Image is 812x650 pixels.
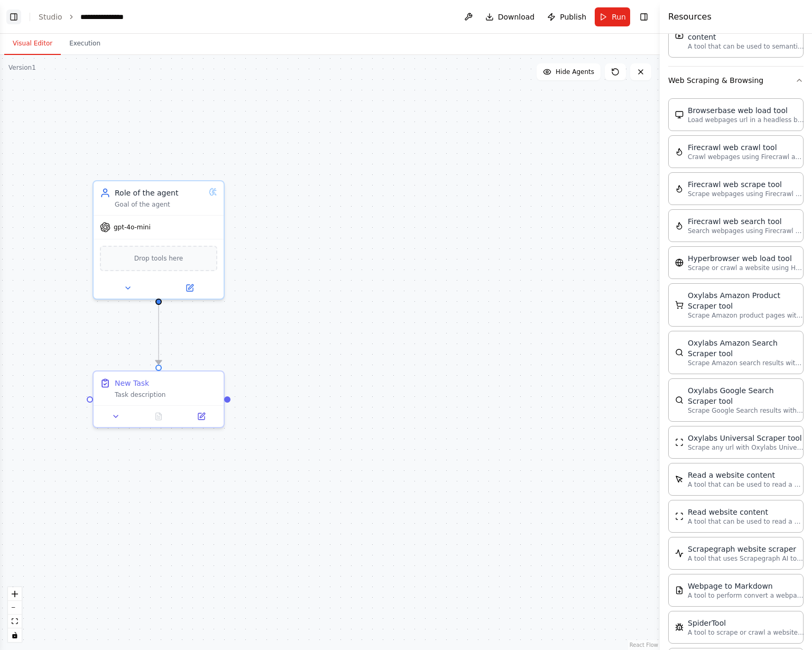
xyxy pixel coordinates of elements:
img: HyperbrowserLoadTool [675,258,684,267]
div: React Flow controls [8,587,22,642]
span: Drop tools here [134,253,183,264]
div: Task description [115,391,217,399]
img: FirecrawlScrapeWebsiteTool [675,184,684,193]
p: A tool that can be used to semantic search a query from a Youtube Video content. [688,42,804,51]
button: Download [481,7,539,26]
img: FirecrawlSearchTool [675,221,684,230]
g: Edge from 2724b244-8cb1-4078-934a-650f247311a6 to 81142f25-f19c-4f2c-a3b2-8c03f68df96b [153,304,164,365]
p: A tool to scrape or crawl a website and return LLM-ready content. [688,628,804,637]
div: Oxylabs Amazon Product Scraper tool [688,290,804,311]
div: Hyperbrowser web load tool [688,253,804,264]
nav: breadcrumb [39,12,133,22]
p: A tool that uses Scrapegraph AI to intelligently scrape website content. [688,554,804,563]
img: YoutubeVideoSearchTool [675,32,684,40]
span: Download [498,12,535,22]
img: ScrapeWebsiteTool [675,512,684,521]
img: FirecrawlCrawlWebsiteTool [675,147,684,156]
div: Role of the agent [115,188,205,198]
button: Run [595,7,630,26]
div: Role of the agentGoal of the agentgpt-4o-miniDrop tools here [93,180,225,300]
p: A tool that can be used to read a website content. [688,480,804,489]
div: Firecrawl web search tool [688,216,804,227]
div: Firecrawl web crawl tool [688,142,804,153]
p: Crawl webpages using Firecrawl and return the contents [688,153,804,161]
div: Webpage to Markdown [688,581,804,591]
p: Scrape Amazon search results with Oxylabs Amazon Search Scraper [688,359,804,367]
p: Scrape any url with Oxylabs Universal Scraper [688,443,804,452]
button: fit view [8,615,22,628]
div: Read website content [688,507,804,517]
div: Read a website content [688,470,804,480]
img: SerplyWebpageToMarkdownTool [675,586,684,595]
button: Visual Editor [4,33,61,55]
div: Browserbase web load tool [688,105,804,116]
button: zoom out [8,601,22,615]
p: Load webpages url in a headless browser using Browserbase and return the contents [688,116,804,124]
p: A tool that can be used to read a website content. [688,517,804,526]
p: Scrape or crawl a website using Hyperbrowser and return the contents in properly formatted markdo... [688,264,804,272]
img: OxylabsUniversalScraperTool [675,438,684,447]
img: OxylabsGoogleSearchScraperTool [675,396,684,404]
div: Firecrawl web scrape tool [688,179,804,190]
button: Hide Agents [537,63,601,80]
p: Search webpages using Firecrawl and return the results [688,227,804,235]
button: Open in side panel [183,410,219,423]
button: zoom in [8,587,22,601]
div: Oxylabs Amazon Search Scraper tool [688,338,804,359]
div: New Task [115,378,149,388]
p: Scrape Google Search results with Oxylabs Google Search Scraper [688,406,804,415]
button: Hide right sidebar [636,10,651,24]
div: New TaskTask description [93,370,225,428]
span: gpt-4o-mini [114,223,151,231]
div: Scrapegraph website scraper [688,544,804,554]
img: OxylabsAmazonProductScraperTool [675,301,684,309]
p: Scrape Amazon product pages with Oxylabs Amazon Product Scraper [688,311,804,320]
img: SpiderTool [675,623,684,632]
img: ScrapeElementFromWebsiteTool [675,475,684,484]
span: Hide Agents [556,68,594,76]
button: Publish [543,7,590,26]
button: Execution [61,33,109,55]
p: A tool to perform convert a webpage to markdown to make it easier for LLMs to understand [688,591,804,600]
a: Studio [39,13,62,21]
img: BrowserbaseLoadTool [675,110,684,119]
div: Oxylabs Universal Scraper tool [688,433,804,443]
div: Oxylabs Google Search Scraper tool [688,385,804,406]
div: Version 1 [8,63,36,72]
a: React Flow attribution [630,642,658,648]
span: Run [612,12,626,22]
div: Goal of the agent [115,200,205,209]
button: Web Scraping & Browsing [668,67,804,94]
div: SpiderTool [688,618,804,628]
img: OxylabsAmazonSearchScraperTool [675,348,684,357]
button: toggle interactivity [8,628,22,642]
button: Show left sidebar [6,10,21,24]
p: Scrape webpages using Firecrawl and return the contents [688,190,804,198]
h4: Resources [668,11,712,23]
img: ScrapegraphScrapeTool [675,549,684,558]
button: No output available [136,410,181,423]
span: Publish [560,12,586,22]
button: Open in side panel [160,282,219,294]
